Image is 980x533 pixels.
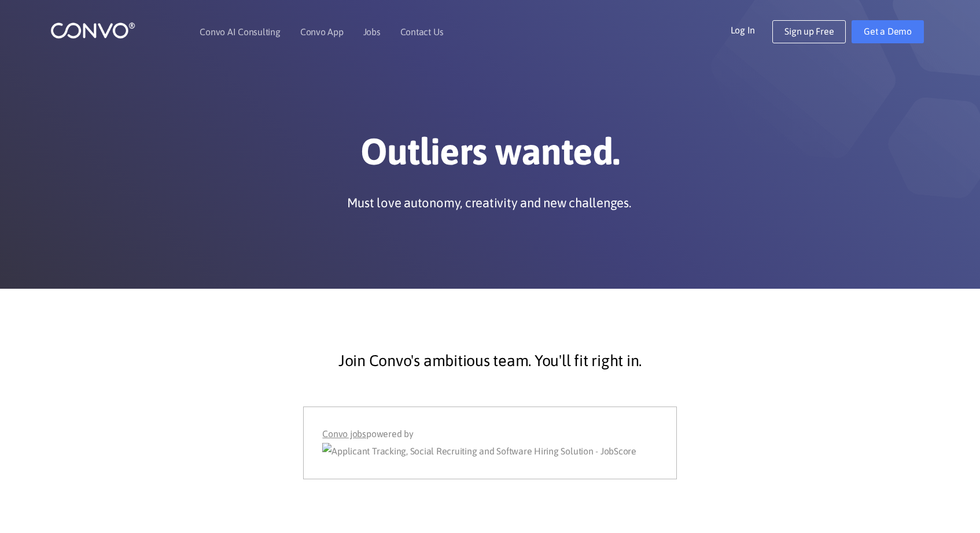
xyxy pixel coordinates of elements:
a: Sign up Free [772,20,846,43]
a: Convo AI Consulting [200,27,280,36]
a: Contact Us [400,27,444,36]
img: logo_1.png [50,21,135,39]
p: Join Convo's ambitious team. You'll fit right in. [178,346,802,375]
h1: Outliers wanted. [169,129,811,182]
div: powered by [322,426,657,460]
a: Get a Demo [852,20,924,43]
a: Convo jobs [322,426,366,443]
img: Applicant Tracking, Social Recruiting and Software Hiring Solution - JobScore [322,443,636,460]
a: Convo App [300,27,344,36]
a: Log In [731,20,773,39]
a: Jobs [363,27,381,36]
p: Must love autonomy, creativity and new challenges. [347,194,631,211]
